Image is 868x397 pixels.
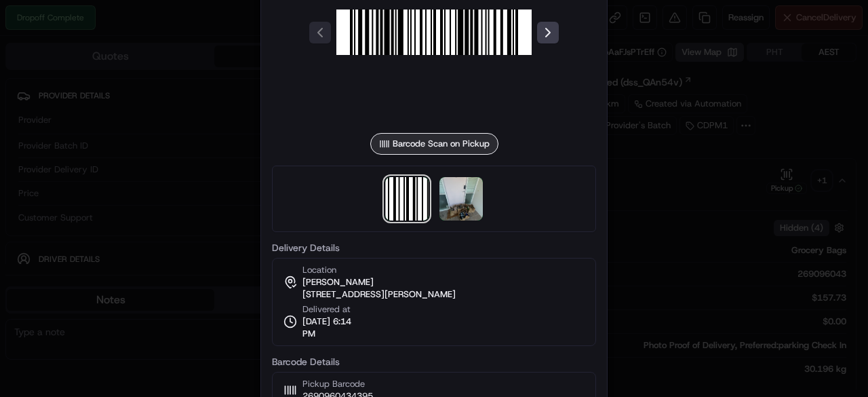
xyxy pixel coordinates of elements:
[439,177,483,221] img: photo_proof_of_delivery image
[302,316,365,340] span: [DATE] 6:14 PM
[370,133,498,155] div: Barcode Scan on Pickup
[302,303,365,316] span: Delivered at
[272,243,596,252] label: Delivery Details
[385,177,429,221] img: barcode_scan_on_pickup image
[302,288,456,301] span: [STREET_ADDRESS][PERSON_NAME]
[302,276,374,288] span: [PERSON_NAME]
[272,357,596,366] label: Barcode Details
[302,264,336,276] span: Location
[302,378,373,390] span: Pickup Barcode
